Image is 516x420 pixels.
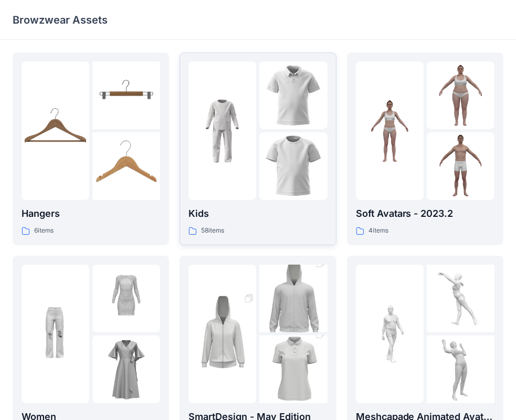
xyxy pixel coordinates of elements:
[356,97,424,165] img: folder 1
[180,52,336,245] a: folder 1folder 2folder 3Kids58items
[427,335,494,403] img: folder 3
[92,132,160,200] img: folder 3
[92,61,160,129] img: folder 2
[259,132,327,200] img: folder 3
[13,52,169,245] a: folder 1folder 2folder 3Hangers6items
[34,225,54,236] p: 6 items
[368,225,388,236] p: 4 items
[188,206,327,221] p: Kids
[22,206,160,221] p: Hangers
[201,225,224,236] p: 58 items
[356,206,494,221] p: Soft Avatars - 2023.2
[188,97,256,165] img: folder 1
[259,61,327,129] img: folder 2
[427,132,494,200] img: folder 3
[92,335,160,403] img: folder 3
[427,265,494,332] img: folder 2
[13,13,108,27] p: Browzwear Assets
[188,283,256,385] img: folder 1
[22,300,89,367] img: folder 1
[22,97,89,165] img: folder 1
[347,52,503,245] a: folder 1folder 2folder 3Soft Avatars - 2023.24items
[92,265,160,332] img: folder 2
[356,300,424,367] img: folder 1
[259,248,327,350] img: folder 2
[427,61,494,129] img: folder 2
